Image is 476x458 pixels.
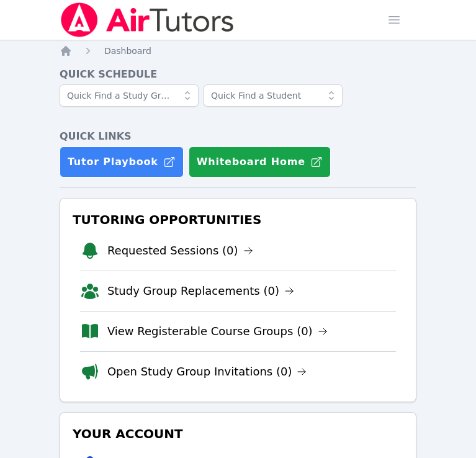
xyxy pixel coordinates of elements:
[70,423,406,445] h3: Your Account
[104,45,151,57] a: Dashboard
[204,84,343,107] input: Quick Find a Student
[189,146,331,177] button: Whiteboard Home
[104,46,151,56] span: Dashboard
[107,323,328,340] a: View Registerable Course Groups (0)
[60,84,199,107] input: Quick Find a Study Group
[107,242,253,259] a: Requested Sessions (0)
[60,129,416,144] h4: Quick Links
[60,45,416,57] nav: Breadcrumb
[107,363,307,380] a: Open Study Group Invitations (0)
[60,2,235,37] img: Air Tutors
[107,282,294,300] a: Study Group Replacements (0)
[70,209,406,231] h3: Tutoring Opportunities
[60,67,416,82] h4: Quick Schedule
[60,146,184,177] a: Tutor Playbook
